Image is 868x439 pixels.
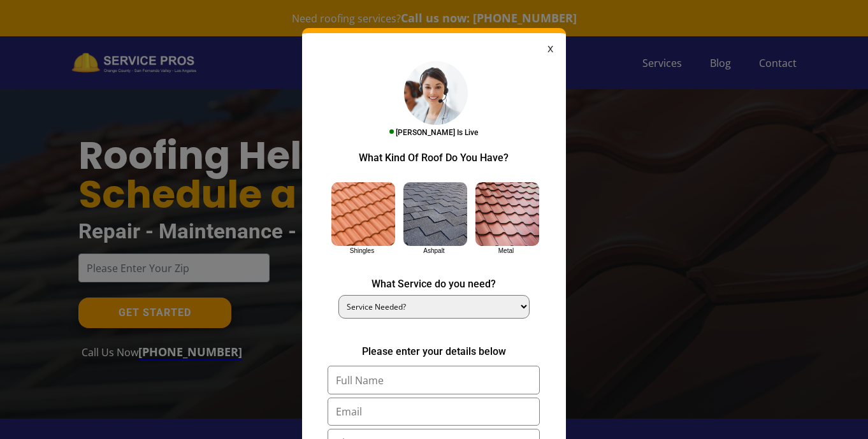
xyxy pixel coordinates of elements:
[328,246,395,255] p: Shingles
[302,345,565,357] h5: Please enter your details below
[472,246,539,255] p: Metal
[403,182,467,246] img: Rubber.jpg
[400,246,467,255] p: Ashpalt
[328,366,540,394] input: Full Name
[302,152,565,164] h5: What Kind Of Roof Do You Have?
[328,398,540,426] input: Email
[396,128,478,137] h2: [PERSON_NAME] Is Live
[475,182,539,246] img: Metal.jpg
[547,40,553,57] a: Close
[331,182,395,246] img: Shingles.jpg
[302,278,565,290] h5: What Service do you need?
[404,61,468,125] img: roofing installation quotes near me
